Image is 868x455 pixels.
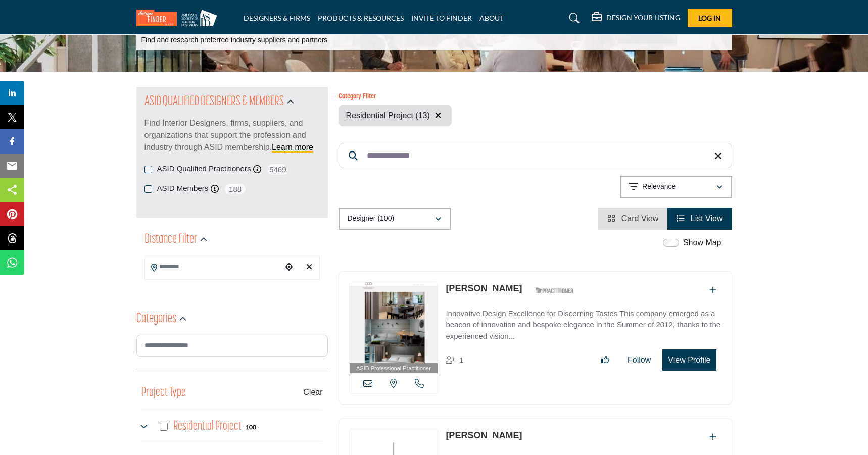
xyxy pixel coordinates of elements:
[141,35,328,45] p: Find and research preferred industry suppliers and partners
[709,433,716,441] a: Add To List
[145,257,281,277] input: Search Location
[144,166,152,173] input: ASID Qualified Practitioners checkbox
[479,14,504,22] a: ABOUT
[350,282,438,374] a: ASID Professional Practitioner
[144,93,284,111] h2: ASID QUALIFIED DESIGNERS & MEMBERS
[136,310,176,328] h2: Categories
[173,418,242,435] h4: Residential Project: Types of projects range from simple residential renovations to highly comple...
[348,214,395,224] p: Designer (100)
[662,349,716,371] button: View Profile
[157,163,251,175] label: ASID Qualified Practitioners
[266,163,289,176] span: 5469
[350,282,438,363] img: Carolina Diaz
[446,302,721,342] a: Innovative Design Excellence for Discerning Tastes This company emerged as a beacon of innovation...
[157,183,209,194] label: ASID Members
[160,423,168,431] input: Select Residential Project checkbox
[224,183,247,195] span: 188
[459,356,463,364] span: 1
[346,111,430,120] span: Residential Project (13)
[272,143,313,151] a: Learn more
[620,176,732,198] button: Relevance
[446,308,721,342] p: Innovative Design Excellence for Discerning Tastes This company emerged as a beacon of innovation...
[683,237,721,249] label: Show Map
[144,117,320,154] p: Find Interior Designers, firms, suppliers, and organizations that support the profession and indu...
[677,214,722,223] a: View List
[318,14,404,22] a: PRODUCTS & RESOURCES
[246,424,256,431] b: 100
[606,13,680,22] h5: DESIGN YOUR LISTING
[642,182,676,192] p: Relevance
[621,214,659,223] span: Card View
[691,214,723,223] span: List View
[621,350,657,370] button: Follow
[667,208,732,230] li: List View
[281,257,297,278] div: Choose your current location
[446,429,522,442] p: Caroline Holland
[246,422,256,431] div: 100 Results For Residential Project
[303,386,322,398] buton: Clear
[598,208,667,230] li: Card View
[446,430,522,440] a: [PERSON_NAME]
[709,286,716,294] a: Add To List
[339,143,732,168] input: Search Keyword
[688,9,732,27] button: Log In
[559,10,586,26] a: Search
[339,93,452,102] h6: Category Filter
[302,257,317,278] div: Clear search location
[411,14,472,22] a: INVITE TO FINDER
[532,284,577,297] img: ASID Qualified Practitioners Badge Icon
[698,14,721,22] span: Log In
[595,350,616,370] button: Like listing
[446,283,522,293] a: [PERSON_NAME]
[144,185,152,193] input: ASID Members checkbox
[446,282,522,295] p: Carolina Diaz
[244,14,310,22] a: DESIGNERS & FIRMS
[592,12,680,24] div: DESIGN YOUR LISTING
[607,214,658,223] a: View Card
[339,208,451,230] button: Designer (100)
[356,364,431,373] span: ASID Professional Practitioner
[446,354,463,366] div: Followers
[136,335,328,357] input: Search Category
[144,231,197,249] h2: Distance Filter
[136,10,222,26] img: Site Logo
[141,383,186,402] button: Project Type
